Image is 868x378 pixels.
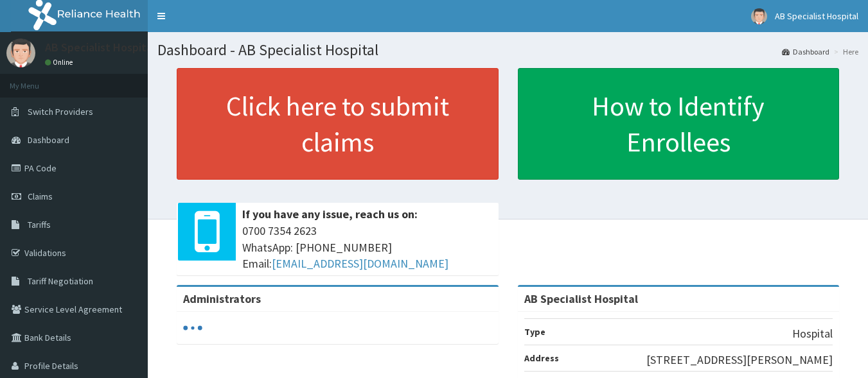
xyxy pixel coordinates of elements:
b: Administrators [183,291,261,306]
a: Click here to submit claims [177,68,499,180]
a: Dashboard [782,46,829,57]
li: Here [831,46,858,57]
p: Hospital [792,325,833,342]
span: 0700 7354 2623 WhatsApp: [PHONE_NUMBER] Email: [242,223,492,272]
a: [EMAIL_ADDRESS][DOMAIN_NAME] [272,256,448,271]
p: [STREET_ADDRESS][PERSON_NAME] [646,352,833,368]
img: User Image [751,8,767,24]
span: Tariff Negotiation [28,275,93,287]
strong: AB Specialist Hospital [524,291,638,306]
span: Claims [28,191,53,202]
a: Online [45,58,76,67]
b: Type [524,326,545,338]
span: AB Specialist Hospital [775,10,858,22]
span: Dashboard [28,134,69,146]
span: Tariffs [28,219,51,230]
svg: audio-loading [183,318,202,338]
h1: Dashboard - AB Specialist Hospital [157,42,858,58]
span: Switch Providers [28,106,93,117]
p: AB Specialist Hospital [45,42,155,53]
b: If you have any issue, reach us on: [242,207,418,221]
img: User Image [6,39,35,67]
b: Address [524,352,559,364]
a: How to Identify Enrollees [518,68,840,180]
